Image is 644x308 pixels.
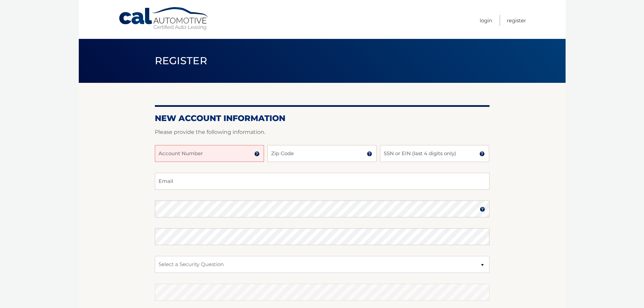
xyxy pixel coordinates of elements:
a: Login [480,15,492,26]
img: tooltip.svg [480,207,485,212]
img: tooltip.svg [367,151,372,157]
a: Register [507,15,526,26]
p: Please provide the following information. [155,127,490,137]
img: tooltip.svg [254,151,260,157]
span: Register [155,54,208,67]
input: Email [155,173,490,190]
img: tooltip.svg [479,151,485,157]
input: Zip Code [267,145,377,162]
input: SSN or EIN (last 4 digits only) [380,145,489,162]
h2: New Account Information [155,113,490,123]
input: Account Number [155,145,264,162]
a: Cal Automotive [118,7,210,31]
